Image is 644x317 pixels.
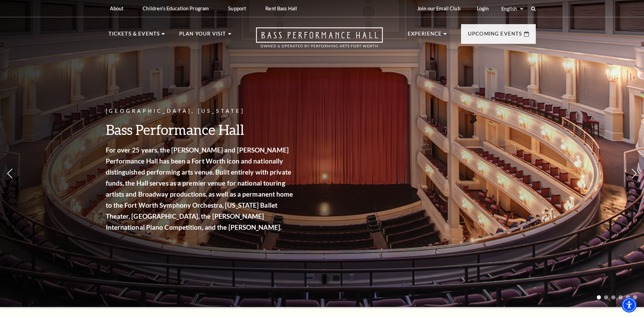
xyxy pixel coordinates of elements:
p: Children's Education Program [143,6,209,11]
p: Plan Your Visit [179,30,226,42]
strong: For over 25 years, the [PERSON_NAME] and [PERSON_NAME] Performance Hall has been a Fort Worth ico... [106,146,293,231]
h3: Bass Performance Hall [106,121,295,138]
p: [GEOGRAPHIC_DATA], [US_STATE] [106,107,295,116]
select: Select: [500,6,524,12]
p: About [110,6,124,11]
p: Tickets & Events [109,30,160,42]
div: Accessibility Menu [622,297,637,313]
p: Rent Bass Hall [265,6,297,11]
p: Support [228,6,246,11]
p: Upcoming Events [468,30,522,42]
p: Experience [408,30,442,42]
